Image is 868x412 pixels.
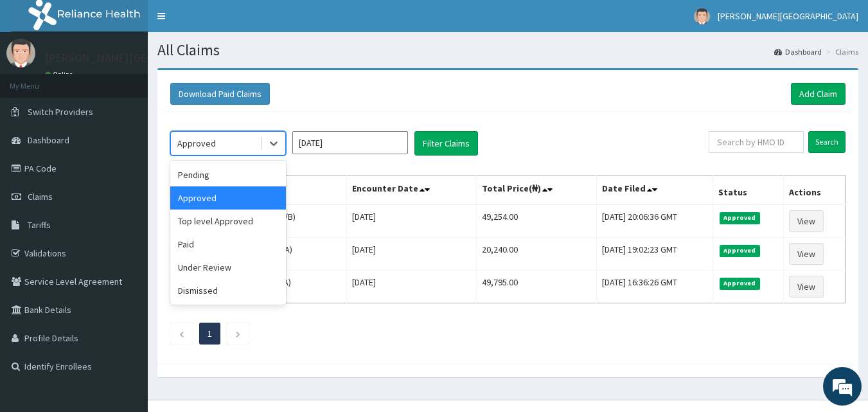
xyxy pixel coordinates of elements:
[784,175,846,205] th: Actions
[28,106,93,118] span: Switch Providers
[477,238,597,271] td: 20,240.00
[597,175,713,205] th: Date Filed
[170,83,270,105] button: Download Paid Claims
[28,191,53,202] span: Claims
[713,175,784,205] th: Status
[477,271,597,303] td: 49,795.00
[208,328,212,339] a: Page 1 is your current page
[694,8,710,24] img: User Image
[477,175,597,205] th: Total Price(₦)
[45,70,76,79] a: Online
[28,134,69,146] span: Dashboard
[720,212,760,224] span: Approved
[24,64,52,96] img: d_794563401_company_1708531726252_794563401
[789,243,824,265] a: View
[157,42,858,58] h1: All Claims
[177,137,216,150] div: Approved
[170,163,286,186] div: Pending
[718,10,858,22] span: [PERSON_NAME][GEOGRAPHIC_DATA]
[774,46,822,57] a: Dashboard
[346,175,476,205] th: Encounter Date
[597,204,713,238] td: [DATE] 20:06:36 GMT
[789,210,824,232] a: View
[414,131,478,156] button: Filter Claims
[709,131,804,153] input: Search by HMO ID
[235,328,241,339] a: Next page
[823,46,858,57] li: Claims
[211,6,242,37] div: Minimize live chat window
[170,210,286,233] div: Top level Approved
[179,328,184,339] a: Previous page
[28,219,51,231] span: Tariffs
[791,83,846,105] a: Add Claim
[6,39,35,67] img: User Image
[170,186,286,210] div: Approved
[170,233,286,256] div: Paid
[477,204,597,238] td: 49,254.00
[808,131,846,153] input: Search
[597,271,713,303] td: [DATE] 16:36:26 GMT
[67,72,216,89] div: Chat with us now
[346,238,476,271] td: [DATE]
[170,256,286,279] div: Under Review
[346,204,476,238] td: [DATE]
[789,276,824,298] a: View
[720,278,760,289] span: Approved
[720,245,760,256] span: Approved
[75,124,177,254] span: We're online!
[170,279,286,302] div: Dismissed
[45,52,235,64] p: [PERSON_NAME][GEOGRAPHIC_DATA]
[346,271,476,303] td: [DATE]
[292,131,408,154] input: Select Month and Year
[6,275,245,320] textarea: Type your message and hit 'Enter'
[597,238,713,271] td: [DATE] 19:02:23 GMT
